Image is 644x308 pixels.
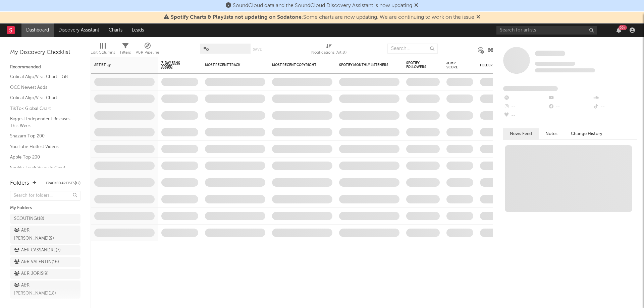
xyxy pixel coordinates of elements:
div: -- [548,103,592,111]
span: Dismiss [476,15,480,20]
span: Tracking Since: [DATE] [535,62,575,66]
div: A&R Pipeline [136,49,159,57]
div: Edit Columns [91,40,115,60]
a: Discovery Assistant [54,23,104,37]
div: Filters [120,49,131,57]
a: SCOUTING(18) [10,214,80,224]
div: -- [548,94,592,103]
button: Change History [564,128,609,139]
button: News Feed [503,128,539,139]
span: Spotify Charts & Playlists not updating on Sodatone [171,15,302,20]
a: Critical Algo/Viral Chart - GB [10,73,74,80]
div: Artist [94,63,145,67]
div: -- [503,111,548,120]
span: : Some charts are now updating. We are continuing to work on the issue [171,15,474,20]
a: A&R JORIS(9) [10,269,80,279]
div: Most Recent Track [205,63,255,67]
a: Shazam Top 200 [10,132,74,140]
div: Spotify Monthly Listeners [339,63,389,67]
a: YouTube Hottest Videos [10,143,74,150]
div: Spotify Followers [406,61,430,69]
a: OCC Newest Adds [10,84,74,91]
span: 7-Day Fans Added [161,61,188,69]
button: Save [253,48,262,51]
span: Dismiss [414,3,418,8]
span: Some Artist [535,51,565,56]
button: 99+ [616,27,621,33]
input: Search for artists [496,26,597,35]
div: Notifications (Artist) [311,40,346,60]
div: -- [593,94,637,103]
div: A&R Pipeline [136,40,159,60]
span: 0 fans last week [535,68,595,72]
div: A&R VALENTIN ( 16 ) [14,258,59,266]
button: Tracked Artists(12) [46,182,80,185]
div: Most Recent Copyright [272,63,322,67]
div: -- [593,103,637,111]
a: A&R [PERSON_NAME](18) [10,281,80,299]
input: Search... [387,44,438,54]
div: My Folders [10,204,80,212]
div: Recommended [10,63,80,71]
div: A&R CASSANDRE ( 7 ) [14,246,61,254]
div: -- [503,94,548,103]
span: SoundCloud data and the SoundCloud Discovery Assistant is now updating [233,3,412,8]
a: Dashboard [21,23,54,37]
div: A&R [PERSON_NAME] ( 9 ) [14,227,61,243]
div: -- [503,103,548,111]
div: My Discovery Checklist [10,49,80,57]
div: Folders [480,63,530,67]
div: A&R [PERSON_NAME] ( 18 ) [14,282,61,298]
div: Jump Score [446,61,463,69]
a: Critical Algo/Viral Chart [10,94,74,102]
div: A&R JORIS ( 9 ) [14,270,49,278]
a: A&R CASSANDRE(7) [10,245,80,255]
a: Leads [127,23,149,37]
input: Search for folders... [10,191,80,201]
div: Filters [120,40,131,60]
span: Fans Added by Platform [503,86,558,91]
a: Some Artist [535,50,565,57]
a: TikTok Global Chart [10,105,74,112]
a: Apple Top 200 [10,153,74,161]
a: Biggest Independent Releases This Week [10,115,74,129]
a: A&R [PERSON_NAME](9) [10,226,80,244]
button: Notes [539,128,564,139]
div: SCOUTING ( 18 ) [14,215,44,223]
a: Spotify Track Velocity Chart [10,164,74,172]
div: Notifications (Artist) [311,49,346,57]
div: Edit Columns [91,49,115,57]
div: 99 + [619,25,627,30]
a: Charts [104,23,127,37]
div: Folders [10,179,29,187]
a: A&R VALENTIN(16) [10,257,80,267]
